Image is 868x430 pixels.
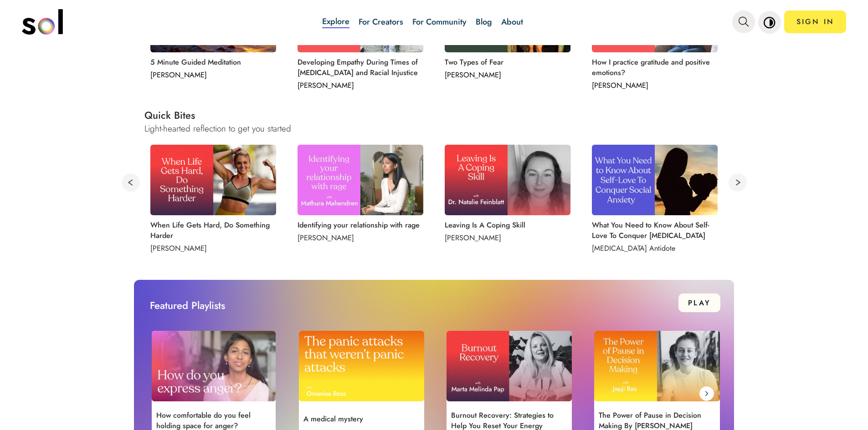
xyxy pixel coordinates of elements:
[445,57,568,67] p: Two Types of Fear
[150,70,273,80] p: [PERSON_NAME]
[150,298,225,314] div: Featured Playlists
[592,145,718,215] img: What You Need to Know About Self-Love To Conquer Social Anxiety
[359,16,403,28] a: For Creators
[476,16,492,28] a: Blog
[152,331,276,401] img: How comfortable do you feel holding space for anger?
[322,15,349,28] a: Explore
[447,331,572,401] img: Burnout Recovery: Strategies to Help You Reset Your Energy
[592,57,715,78] p: How I practice gratitude and positive emotions?
[445,70,568,80] p: [PERSON_NAME]
[298,57,421,78] p: Developing Empathy During Times of [MEDICAL_DATA] and Racial Injustice
[445,145,570,215] img: Leaving Is A Coping Skill
[445,233,568,243] p: [PERSON_NAME]
[445,220,568,230] p: Leaving Is A Coping Skill
[592,243,715,253] p: [MEDICAL_DATA] Antidote
[144,122,747,135] h3: Light-hearted reflection to get you started
[784,10,846,33] a: SIGN IN
[22,6,847,38] nav: main navigation
[592,80,715,91] p: [PERSON_NAME]
[298,220,421,230] p: Identifying your relationship with rage
[150,57,273,67] p: 5 Minute Guided Meditation
[678,293,720,312] button: PLAY
[22,9,63,35] img: logo
[501,16,523,28] a: About
[299,412,422,425] p: A medical mystery
[298,145,423,215] img: Identifying your relationship with rage
[298,80,421,91] p: [PERSON_NAME]
[412,16,467,28] a: For Community
[144,108,747,122] h2: Quick Bites
[299,331,425,401] img: A medical mystery
[592,220,715,241] p: What You Need to Know About Self-Love To Conquer [MEDICAL_DATA]
[150,243,273,253] p: [PERSON_NAME]
[594,331,720,401] img: The Power of Pause in Decision Making By Japji Bas
[150,145,276,215] img: When Life Gets Hard, Do Something Harder
[298,233,421,243] p: [PERSON_NAME]
[150,220,273,241] p: When Life Gets Hard, Do Something Harder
